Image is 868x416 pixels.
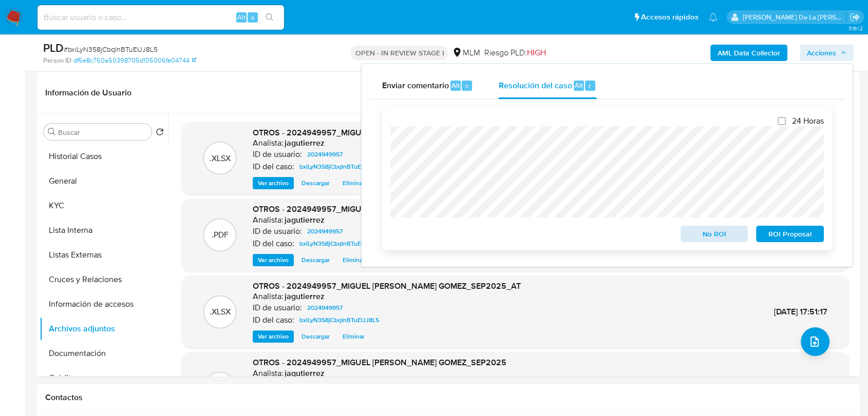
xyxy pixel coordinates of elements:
button: Eliminar [337,330,370,343]
span: ROI Proposal [763,227,817,241]
h6: jagutierrez [285,215,325,225]
button: upload-file [801,327,829,356]
button: Lista Interna [40,218,168,243]
a: df5e8c750a50398705d105006fe04744 [73,56,196,65]
span: Descargar [301,255,330,265]
span: 2024949957 [307,148,343,161]
button: search-icon [259,10,280,25]
button: Acciones [800,45,854,61]
span: Resolución del caso [498,79,572,91]
a: 2024949957 [303,302,347,314]
span: 3.161.2 [848,24,863,32]
button: ROI Proposal [756,226,824,242]
button: Eliminar [337,254,370,266]
span: # bxiLyN358jCbqInBTuEUJ8L5 [64,44,158,54]
button: Ver archivo [253,254,294,266]
div: MLM [452,47,480,58]
span: OTROS - 2024949957_MIGUEL [PERSON_NAME] GOMEZ_SEP2025_AT [253,280,521,292]
h6: jagutierrez [285,138,325,148]
span: Ver archivo [258,178,289,188]
b: AML Data Collector [718,45,780,61]
span: Alt [575,81,583,90]
a: bxiLyN358jCbqInBTuEUJ8L5 [295,161,383,173]
button: Descargar [296,177,335,189]
button: Cruces y Relaciones [40,267,168,292]
span: Descargar [301,331,330,342]
a: bxiLyN358jCbqInBTuEUJ8L5 [295,237,383,250]
p: OPEN - IN REVIEW STAGE I [351,46,448,60]
span: Eliminar [343,178,365,188]
span: c [465,81,468,90]
span: s [251,12,254,22]
span: bxiLyN358jCbqInBTuEUJ8L5 [299,161,379,173]
span: No ROI [688,227,741,241]
input: Buscar [58,128,147,137]
p: .XLSX [210,153,231,164]
h6: jagutierrez [285,368,325,379]
a: bxiLyN358jCbqInBTuEUJ8L5 [295,314,383,326]
span: HIGH [526,47,545,58]
span: OTROS - 2024949957_MIGUEL [PERSON_NAME] GOMEZ_SEP2025-- [253,203,512,215]
button: Archivos adjuntos [40,316,168,341]
button: Ver archivo [253,330,294,343]
button: Descargar [296,254,335,266]
p: ID del caso: [253,162,294,172]
button: General [40,169,168,193]
span: Alt [237,12,246,22]
button: Ver archivo [253,177,294,189]
p: .PDF [212,229,229,241]
b: PLD [43,39,64,56]
a: 2024949957 [303,148,347,161]
span: 24 Horas [792,116,824,126]
button: Créditos [40,366,168,390]
input: 24 Horas [778,117,786,125]
span: Alt [451,81,460,90]
span: 2024949957 [307,225,343,237]
button: Volver al orden por defecto [156,128,164,139]
button: KYC [40,193,168,218]
p: ID del caso: [253,239,294,249]
button: No ROI [681,226,748,242]
span: bxiLyN358jCbqInBTuEUJ8L5 [299,237,379,250]
input: Buscar usuario o caso... [37,11,284,24]
h1: Información de Usuario [45,88,131,98]
span: Accesos rápidos [641,12,699,23]
p: .XLSX [210,306,231,318]
button: Buscar [48,128,56,136]
span: OTROS - 2024949957_MIGUEL [PERSON_NAME] GOMEZ_SEP2025_AT-- [253,127,525,138]
button: Descargar [296,330,335,343]
button: Documentación [40,341,168,366]
span: bxiLyN358jCbqInBTuEUJ8L5 [299,314,379,326]
button: Eliminar [337,177,370,189]
span: [DATE] 17:51:17 [774,306,827,318]
button: Listas Externas [40,243,168,267]
p: ID de usuario: [253,149,302,160]
span: Ver archivo [258,331,289,342]
a: Notificaciones [709,13,718,22]
span: Enviar comentario [382,79,449,91]
span: Descargar [301,178,330,188]
span: 2024949957 [307,302,343,314]
h6: jagutierrez [285,291,325,302]
p: Analista: [253,138,284,148]
button: AML Data Collector [710,45,787,61]
p: Analista: [253,215,284,225]
span: Ver archivo [258,255,289,265]
span: Eliminar [343,255,365,265]
span: Riesgo PLD: [484,47,545,58]
button: Historial Casos [40,144,168,169]
b: Person ID [43,56,71,65]
span: OTROS - 2024949957_MIGUEL [PERSON_NAME] GOMEZ_SEP2025 [253,356,506,368]
a: Salir [850,12,860,23]
h1: Contactos [45,392,852,403]
p: Analista: [253,368,284,379]
p: Analista: [253,291,284,302]
p: ID del caso: [253,315,294,325]
p: javier.gutierrez@mercadolibre.com.mx [743,12,846,22]
a: 2024949957 [303,225,347,237]
span: Acciones [807,45,836,61]
button: Información de accesos [40,292,168,316]
p: ID de usuario: [253,303,302,313]
span: Eliminar [343,331,365,342]
span: r [589,81,591,90]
